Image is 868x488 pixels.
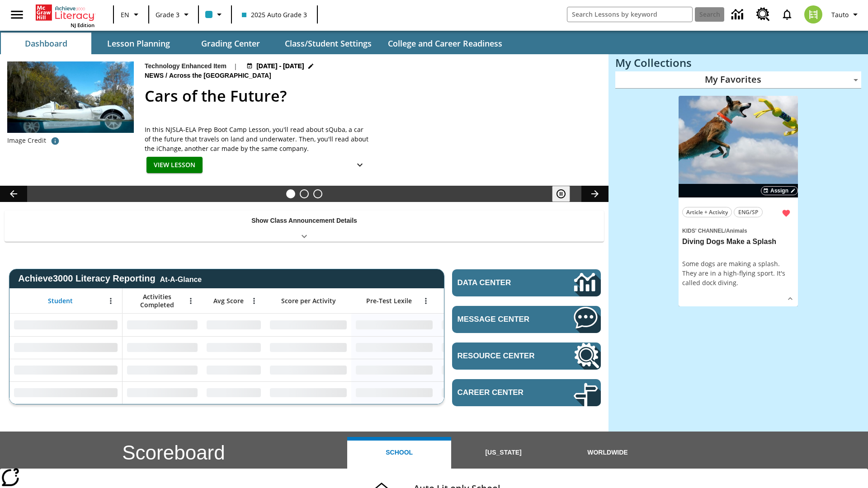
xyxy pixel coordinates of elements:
[145,71,165,81] span: News
[437,314,523,336] div: No Data,
[184,294,198,308] button: Open Menu
[36,4,94,22] a: Home
[48,297,73,305] span: Student
[165,72,167,79] span: /
[160,274,202,284] div: At-A-Glance
[682,207,732,217] button: Article + Activity
[419,294,433,308] button: Open Menu
[351,157,369,174] button: Show Details
[686,207,728,217] span: Article + Activity
[452,269,601,296] a: Data Center
[4,1,30,28] button: Open side menu
[725,228,726,234] span: /
[726,2,751,27] a: Data Center
[451,437,555,469] button: [US_STATE]
[123,314,202,336] div: No Data,
[123,381,202,404] div: No Data,
[347,437,451,469] button: School
[458,352,547,361] span: Resource Center
[202,381,265,404] div: No Data,
[458,278,543,287] span: Data Center
[682,228,725,234] span: Kids' Channel
[117,6,146,23] button: Language: EN, Select a language
[104,294,118,308] button: Open Menu
[828,6,864,23] button: Profile/Settings
[682,237,794,247] h3: Diving Dogs Make a Splash
[313,189,322,198] button: Slide 3 Career Lesson
[581,186,609,202] button: Lesson carousel, Next
[452,379,601,406] a: Career Center
[202,359,265,381] div: No Data,
[437,359,523,381] div: No Data,
[18,273,202,284] span: Achieve3000 Literacy Reporting
[682,259,794,287] div: Some dogs are making a splash. They are in a high-flying sport. It's called dock diving.
[437,336,523,359] div: No Data,
[783,292,797,305] button: Show Details
[458,388,547,397] span: Career Center
[770,187,788,195] span: Assign
[552,186,579,202] div: Pause
[300,189,309,198] button: Slide 2 Pre-release lesson
[5,211,604,242] div: Show Class Announcement Details
[734,207,763,217] button: ENG/SP
[256,61,304,71] span: [DATE] - [DATE]
[123,359,202,381] div: No Data,
[761,186,798,195] button: Assign Choose Dates
[202,314,265,336] div: No Data,
[145,61,226,71] p: Technology Enhanced Item
[366,297,412,305] span: Pre-Test Lexile
[251,216,357,225] p: Show Class Announcement Details
[738,207,758,217] span: ENG/SP
[71,22,94,28] span: NJ Edition
[726,228,747,234] span: Animals
[152,6,195,23] button: Grade: Grade 3, Select a grade
[775,3,799,26] a: Notifications
[804,5,822,23] img: avatar image
[242,10,307,19] span: 2025 Auto Grade 3
[202,6,228,23] button: Class color is light blue. Change class color
[36,3,94,28] div: Home
[127,293,187,309] span: Activities Completed
[202,336,265,359] div: No Data,
[552,186,570,202] button: Pause
[831,10,849,19] span: Tauto
[437,381,523,404] div: No Data,
[278,33,379,54] button: Class/Student Settings
[751,2,775,27] a: Resource Center, Will open in new tab
[185,33,276,54] button: Grading Center
[145,125,371,153] div: In this NJSLA-ELA Prep Boot Camp Lesson, you'll read about sQuba, a car of the future that travel...
[381,33,509,54] button: College and Career Readiness
[145,84,598,108] h2: Cars of the Future?
[46,133,64,149] button: Photo credit: AP
[452,343,601,370] a: Resource Center, Will open in new tab
[615,56,861,69] h3: My Collections
[679,96,798,307] div: lesson details
[213,297,244,305] span: Avg Score
[156,10,179,19] span: Grade 3
[247,294,261,308] button: Open Menu
[234,61,237,71] span: |
[7,136,46,145] p: Image Credit
[615,71,861,89] div: My Favorites
[778,205,794,221] button: Remove from Favorites
[123,336,202,359] div: No Data,
[7,61,134,147] img: High-tech automobile treading water.
[458,315,547,324] span: Message Center
[121,10,129,19] span: EN
[556,437,660,469] button: Worldwide
[281,297,336,305] span: Score per Activity
[1,33,91,54] button: Dashboard
[286,189,295,198] button: Slide 1 Cars of the Future?
[682,225,794,235] span: Topic: Kids' Channel/Animals
[245,61,316,71] button: Jul 01 - Aug 01 Choose Dates
[452,306,601,333] a: Message Center
[169,71,273,81] span: Across the [GEOGRAPHIC_DATA]
[567,7,692,22] input: search field
[799,3,828,26] button: Select a new avatar
[93,33,184,54] button: Lesson Planning
[146,157,203,174] button: View Lesson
